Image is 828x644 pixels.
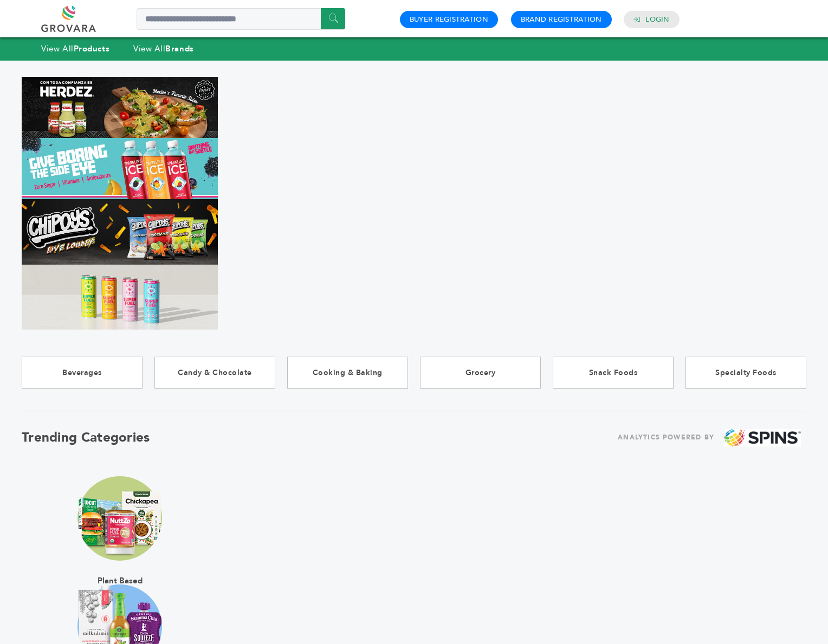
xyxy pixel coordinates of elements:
a: View AllProducts [41,43,109,54]
strong: Products [74,43,109,54]
a: Snack Foods [553,357,674,389]
a: Brand Registration [521,15,602,24]
a: Candy & Chocolate [154,357,275,389]
a: Cooking & Baking [287,357,408,389]
img: Marketplace Top Banner 3 [22,199,218,265]
a: Login [645,15,669,24]
strong: Brands [165,43,193,54]
img: Marketplace Top Banner 2 [22,138,218,199]
a: Beverages [22,357,143,389]
div: Plant Based [77,561,162,584]
a: Specialty Foods [685,357,806,389]
a: Grocery [420,357,541,389]
img: Marketplace Top Banner 1 [22,77,218,138]
a: View AllBrands [133,43,194,54]
img: spins.png [725,429,801,447]
span: ANALYTICS POWERED BY [618,431,714,444]
h2: Trending Categories [22,429,150,446]
img: Marketplace Top Banner 4 [22,265,218,330]
a: Buyer Registration [410,15,488,24]
input: Search a product or brand... [137,8,345,30]
img: claim_plant_based Trending Image [77,476,162,561]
